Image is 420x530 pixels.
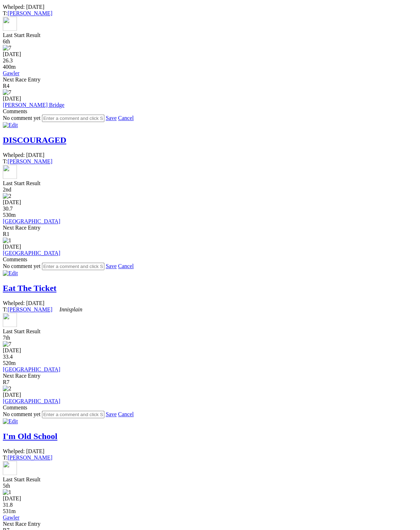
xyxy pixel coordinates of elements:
[118,115,134,121] a: Cancel
[3,455,58,461] span: T:
[3,96,417,102] div: [DATE]
[106,263,117,269] a: Save
[3,102,65,108] a: [PERSON_NAME] Bridge
[3,83,417,89] div: R4
[3,32,417,38] div: Last Start Result
[3,225,417,231] div: Next Race Entry
[3,347,417,354] div: [DATE]
[7,10,52,16] a: [PERSON_NAME]
[3,448,44,454] span: Whelped: [DATE]
[106,411,117,417] a: Save
[3,174,17,180] a: Remove from my Blackbook
[3,489,11,495] img: 1
[3,10,58,16] span: T:
[3,77,417,83] div: Next Race Entry
[3,231,417,237] div: R1
[3,379,417,385] div: R7
[3,322,17,328] a: Remove from my Blackbook
[3,64,417,70] div: 400m
[3,270,18,276] img: Edit
[3,256,417,263] div: Comments
[3,341,11,347] img: 7
[3,508,417,514] div: 531m
[3,199,417,206] div: [DATE]
[106,115,117,121] a: Save
[3,108,417,115] div: Comments
[3,306,82,312] span: T:
[3,152,44,158] span: Whelped: [DATE]
[3,366,60,372] a: [GEOGRAPHIC_DATA]
[3,187,417,193] div: 2nd
[3,158,58,164] span: T:
[3,70,19,76] a: Gawler
[3,237,11,244] img: 1
[3,122,18,128] img: Edit
[7,306,52,312] a: [PERSON_NAME]
[3,89,11,96] img: 7
[118,263,134,269] a: Cancel
[3,418,18,425] img: Edit
[3,360,417,366] div: 520m
[3,57,417,64] div: 26.3
[3,45,11,51] img: 7
[3,135,66,145] a: DISCOURAGED
[7,455,52,461] a: [PERSON_NAME]
[3,392,417,398] div: [DATE]
[60,306,83,312] i: Innisplain
[3,354,417,360] div: 33.4
[3,180,417,187] div: Last Start Result
[3,193,11,199] img: 2
[3,38,417,45] div: 6th
[3,115,41,121] span: No comment yet
[3,514,19,520] a: Gawler
[3,398,60,404] a: [GEOGRAPHIC_DATA]
[3,476,417,483] div: Last Start Result
[3,206,417,212] div: 30.7
[3,26,17,32] a: Remove from my Blackbook
[118,411,134,417] a: Cancel
[42,411,104,418] input: Enter a comment and click Save
[42,263,104,270] input: Enter a comment and click Save
[3,432,57,441] a: I'm Old School
[3,404,417,411] div: Comments
[3,470,17,476] a: Remove from my Blackbook
[3,328,417,335] div: Last Start Result
[3,4,44,10] span: Whelped: [DATE]
[3,250,60,256] a: [GEOGRAPHIC_DATA]
[3,284,56,293] a: Eat The Ticket
[3,212,417,218] div: 530m
[3,411,41,417] span: No comment yet
[3,521,417,527] div: Next Race Entry
[3,373,417,379] div: Next Race Entry
[3,218,60,224] a: [GEOGRAPHIC_DATA]
[42,115,104,122] input: Enter a comment and click Save
[3,385,11,392] img: 2
[3,335,417,341] div: 7th
[3,483,417,489] div: 5th
[3,263,41,269] span: No comment yet
[3,51,417,57] div: [DATE]
[3,495,417,502] div: [DATE]
[3,300,44,306] span: Whelped: [DATE]
[3,244,417,250] div: [DATE]
[3,502,417,508] div: 31.8
[7,158,52,164] a: [PERSON_NAME]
